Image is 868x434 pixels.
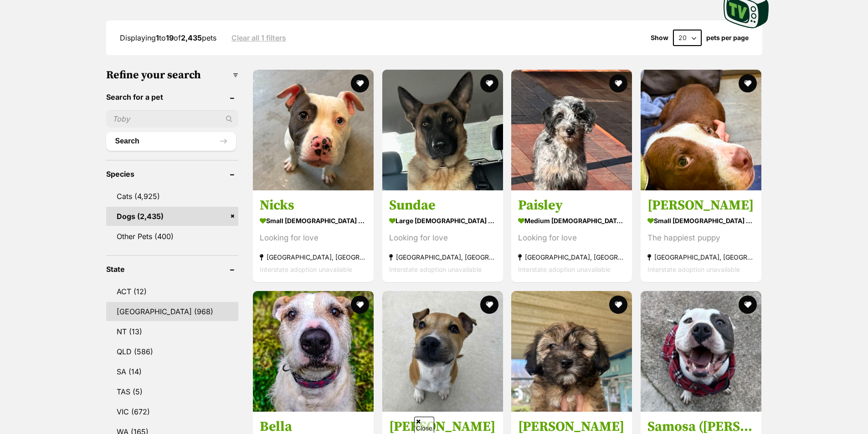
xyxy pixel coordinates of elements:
strong: 1 [156,33,159,42]
span: Displaying to of pets [120,33,216,42]
button: favourite [739,296,757,314]
button: favourite [609,296,627,314]
h3: [PERSON_NAME] [647,197,755,214]
strong: 2,435 [181,33,202,42]
span: Close [414,417,434,433]
span: Show [651,34,668,41]
button: favourite [480,296,498,314]
h3: Paisley [518,197,625,214]
a: Nicks small [DEMOGRAPHIC_DATA] Dog Looking for love [GEOGRAPHIC_DATA], [GEOGRAPHIC_DATA] Intersta... [253,190,374,282]
div: Looking for love [260,232,367,244]
img: Bella - Staffordshire Bull Terrier x Staghound Dog [253,291,374,412]
button: favourite [351,74,369,92]
img: Sid Vicious - American Staffordshire Terrier Dog [641,70,761,190]
a: TAS (5) [106,382,239,401]
div: The happiest puppy [647,232,755,244]
button: Search [106,132,236,150]
button: favourite [739,74,757,92]
strong: [GEOGRAPHIC_DATA], [GEOGRAPHIC_DATA] [260,251,367,263]
strong: 19 [166,33,174,42]
div: Looking for love [389,232,496,244]
img: Sonny - Maltese Terrier Dog [511,291,632,412]
a: Cats (4,925) [106,187,239,206]
h3: Refine your search [106,69,239,82]
a: Sundae large [DEMOGRAPHIC_DATA] Dog Looking for love [GEOGRAPHIC_DATA], [GEOGRAPHIC_DATA] Interst... [382,190,503,282]
img: Samosa (Sammy) - American Bulldog [641,291,761,412]
a: Clear all 1 filters [231,34,286,42]
a: QLD (586) [106,342,239,361]
img: Cecil - Staffordshire Bull Terrier Dog [382,291,503,412]
strong: large [DEMOGRAPHIC_DATA] Dog [389,214,496,227]
a: NT (13) [106,322,239,341]
a: Paisley medium [DEMOGRAPHIC_DATA] Dog Looking for love [GEOGRAPHIC_DATA], [GEOGRAPHIC_DATA] Inter... [511,190,632,282]
img: Nicks - American Staffordshire Terrier Dog [253,70,374,190]
a: [PERSON_NAME] small [DEMOGRAPHIC_DATA] Dog The happiest puppy [GEOGRAPHIC_DATA], [GEOGRAPHIC_DATA... [641,190,761,282]
input: Toby [106,110,239,128]
header: Search for a pet [106,93,239,101]
img: Paisley - Labrador Retriever x Poodle (Miniature) Dog [511,70,632,190]
a: SA (14) [106,362,239,381]
h3: Nicks [260,197,367,214]
div: Looking for love [518,232,625,244]
strong: small [DEMOGRAPHIC_DATA] Dog [647,214,755,227]
strong: [GEOGRAPHIC_DATA], [GEOGRAPHIC_DATA] [647,251,755,263]
a: ACT (12) [106,282,239,301]
span: Interstate adoption unavailable [518,266,611,273]
h3: Sundae [389,197,496,214]
img: Sundae - German Shepherd Dog [382,70,503,190]
a: Other Pets (400) [106,227,239,246]
label: pets per page [706,34,749,41]
strong: [GEOGRAPHIC_DATA], [GEOGRAPHIC_DATA] [518,251,625,263]
span: Interstate adoption unavailable [647,266,740,273]
header: Species [106,170,239,178]
span: Interstate adoption unavailable [260,266,352,273]
a: [GEOGRAPHIC_DATA] (968) [106,302,239,321]
header: State [106,265,239,273]
a: Dogs (2,435) [106,207,239,226]
button: favourite [609,74,627,92]
span: Interstate adoption unavailable [389,266,482,273]
strong: small [DEMOGRAPHIC_DATA] Dog [260,214,367,227]
button: favourite [480,74,498,92]
button: favourite [351,296,369,314]
strong: medium [DEMOGRAPHIC_DATA] Dog [518,214,625,227]
a: VIC (672) [106,402,239,421]
strong: [GEOGRAPHIC_DATA], [GEOGRAPHIC_DATA] [389,251,496,263]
